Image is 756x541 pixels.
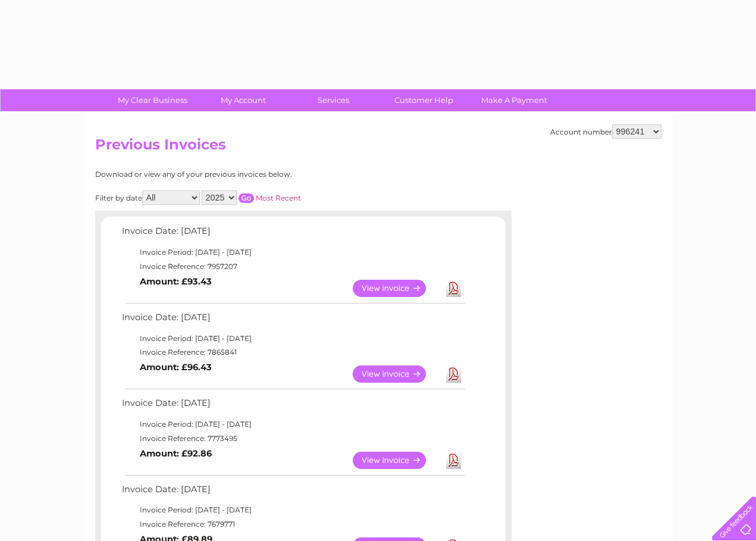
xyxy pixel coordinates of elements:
[140,448,212,459] b: Amount: £92.86
[446,452,461,469] a: Download
[95,136,661,159] h2: Previous Invoices
[119,417,467,431] td: Invoice Period: [DATE] - [DATE]
[353,280,440,297] a: View
[119,259,467,274] td: Invoice Reference: 7957207
[95,170,407,179] div: Download or view any of your previous invoices below.
[119,517,467,531] td: Invoice Reference: 7679771
[119,395,467,417] td: Invoice Date: [DATE]
[446,280,461,297] a: Download
[375,89,473,111] a: Customer Help
[140,362,212,373] b: Amount: £96.43
[465,89,563,111] a: Make A Payment
[446,365,461,383] a: Download
[119,309,467,332] td: Invoice Date: [DATE]
[284,89,382,111] a: Services
[550,124,661,139] div: Account number
[119,223,467,245] td: Invoice Date: [DATE]
[256,193,301,202] a: Most Recent
[119,481,467,504] td: Invoice Date: [DATE]
[119,245,467,259] td: Invoice Period: [DATE] - [DATE]
[353,365,440,383] a: View
[140,276,212,287] b: Amount: £93.43
[119,503,467,517] td: Invoice Period: [DATE] - [DATE]
[119,431,467,446] td: Invoice Reference: 7773495
[194,89,292,111] a: My Account
[95,190,407,205] div: Filter by date
[103,89,202,111] a: My Clear Business
[119,345,467,359] td: Invoice Reference: 7865841
[119,332,467,346] td: Invoice Period: [DATE] - [DATE]
[353,452,440,469] a: View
